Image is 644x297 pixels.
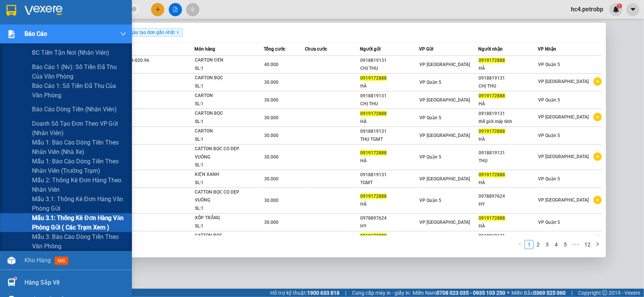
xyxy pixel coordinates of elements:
div: 0918819131 [479,232,538,240]
div: CARTON BỌC [195,74,251,82]
span: BC tiền tận nơi (nhân viên) [32,48,109,57]
span: ••• [570,240,582,249]
div: HÀ [479,65,538,72]
span: plus-circle [594,152,602,161]
span: 0919172888 [360,111,387,116]
span: VP [GEOGRAPHIC_DATA] [538,114,589,120]
span: plus-circle [594,77,602,86]
span: VP [GEOGRAPHIC_DATA] [419,97,470,103]
div: 0918819131 [360,92,419,100]
span: Báo cáo [24,29,47,38]
span: plus-circle [594,113,602,121]
div: SL: 1 [195,135,251,144]
span: close-circle [132,7,136,11]
a: 2 [534,240,542,249]
li: Previous Page [516,240,525,249]
span: VP Gửi [419,46,433,52]
span: Mẫu 1: Báo cáo dòng tiền theo nhân viên (nhà xe) [32,138,126,157]
li: 4 [552,240,561,249]
div: CARTON [195,92,251,100]
div: THU TGMT [360,135,419,143]
span: plus-circle [594,196,602,204]
span: Kho hàng [24,257,51,264]
a: 1 [525,240,533,249]
button: left [516,240,525,249]
span: 30.000 [264,133,278,138]
a: 5 [561,240,569,249]
span: Báo cáo 1 (nv): Số tiền đã thu của văn phòng [32,62,126,81]
div: thế giới máy tính [479,118,538,126]
span: right [595,242,600,246]
span: 0919172888 [360,194,387,199]
span: VP Quận 5 [419,115,441,120]
div: SL: 1 [195,179,251,187]
div: Hàng sắp về [24,277,126,288]
span: VP Quận 5 [538,62,560,67]
span: plus-circle [594,235,602,243]
span: VP [GEOGRAPHIC_DATA] [538,197,589,203]
div: SL: 1 [195,222,251,231]
div: 0918819131 [479,149,538,157]
div: CARTON ĐEN [195,56,251,65]
div: SL: 1 [195,82,251,91]
li: 1 [525,240,534,249]
span: Doanh số tạo đơn theo VP gửi (nhân viên) [32,119,126,138]
div: TGMT [360,179,419,187]
div: SL: 1 [195,118,251,126]
span: 0919172888 [479,172,505,177]
span: VP Nhận [538,46,556,52]
div: HÀ [479,222,538,230]
span: VP Quận 5 [419,154,441,160]
span: 30.000 [264,154,278,160]
span: close [176,31,180,34]
a: 12 [582,240,593,249]
span: Báo cáo 1: Số tiền đã thu của văn phòng [32,81,126,100]
span: close-circle [132,6,136,13]
div: HÀ [360,82,419,90]
li: 5 [561,240,570,249]
span: Báo cáo dòng tiền (nhân viên) [32,105,117,114]
span: VP [GEOGRAPHIC_DATA] [419,62,470,67]
span: 30.000 [264,97,278,103]
div: 0918819131 [360,171,419,179]
span: Món hàng [194,46,215,52]
span: mới [55,257,68,265]
span: Mẫu 1: Báo cáo dòng tiền theo nhân viên (trưởng trạm) [32,157,126,175]
span: 0919172888 [479,129,505,134]
div: SL: 1 [195,65,251,73]
span: 30.000 [264,176,278,182]
div: XỐP TRẮNG [195,214,251,222]
span: VP Quận 5 [419,80,441,85]
span: VP Quận 5 [538,220,560,225]
img: warehouse-icon [8,279,15,286]
div: HÀ [479,100,538,108]
li: Next Page [593,240,602,249]
li: 12 [582,240,593,249]
div: HÀ [360,157,419,165]
span: down [120,31,126,37]
span: 0919172888 [360,75,387,81]
span: Người nhận [479,46,503,52]
span: VP [GEOGRAPHIC_DATA] [419,176,470,182]
div: HÀ [360,118,419,126]
span: VP [GEOGRAPHIC_DATA] [538,79,589,84]
a: 4 [552,240,560,249]
li: 3 [543,240,552,249]
span: 30.000 [264,80,278,85]
span: 0919172888 [479,58,505,63]
div: 0918819131 [479,110,538,118]
div: KIỆN XANH [195,171,251,179]
span: VP [GEOGRAPHIC_DATA] [538,154,589,159]
span: left [518,242,522,246]
div: SL: 1 [195,161,251,169]
div: HÀ [479,135,538,143]
sup: 1 [14,277,17,280]
div: 0918819131 [360,57,419,65]
span: Mẫu 2: Thống kê đơn hàng theo nhân viên [32,175,126,194]
span: 0919172888 [360,233,387,239]
img: solution-icon [8,30,15,38]
div: HY [479,200,538,208]
img: warehouse-icon [8,257,15,265]
div: SL: 1 [195,205,251,213]
div: CHỊ THU [479,82,538,90]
